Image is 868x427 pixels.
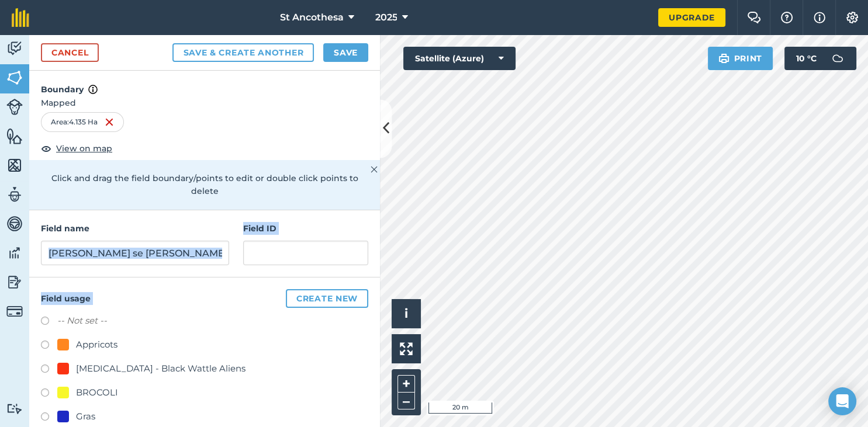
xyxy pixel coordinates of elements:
[6,186,23,203] img: svg+xml;base64,PD94bWwgdmVyc2lvbj0iMS4wIiBlbmNvZGluZz0idXRmLTgiPz4KPCEtLSBHZW5lcmF0b3I6IEFkb2JlIE...
[29,96,380,109] span: Mapped
[286,289,368,308] button: Create new
[371,162,378,176] img: svg+xml;base64,PHN2ZyB4bWxucz0iaHR0cDovL3d3dy53My5vcmcvMjAwMC9zdmciIHdpZHRoPSIyMiIgaGVpZ2h0PSIzMC...
[76,386,118,400] div: BROCOLI
[826,47,849,70] img: svg+xml;base64,PD94bWwgdmVyc2lvbj0iMS4wIiBlbmNvZGluZz0idXRmLTgiPz4KPCEtLSBHZW5lcmF0b3I6IEFkb2JlIE...
[658,8,725,27] a: Upgrade
[6,303,23,320] img: svg+xml;base64,PD94bWwgdmVyc2lvbj0iMS4wIiBlbmNvZGluZz0idXRmLTgiPz4KPCEtLSBHZW5lcmF0b3I6IEFkb2JlIE...
[6,40,23,57] img: svg+xml;base64,PD94bWwgdmVyc2lvbj0iMS4wIiBlbmNvZGluZz0idXRmLTgiPz4KPCEtLSBHZW5lcmF0b3I6IEFkb2JlIE...
[375,11,397,25] span: 2025
[6,244,23,262] img: svg+xml;base64,PD94bWwgdmVyc2lvbj0iMS4wIiBlbmNvZGluZz0idXRmLTgiPz4KPCEtLSBHZW5lcmF0b3I6IEFkb2JlIE...
[279,11,343,25] span: St Ancothesa
[6,69,23,86] img: svg+xml;base64,PHN2ZyB4bWxucz0iaHR0cDovL3d3dy53My5vcmcvMjAwMC9zdmciIHdpZHRoPSI1NiIgaGVpZ2h0PSI2MC...
[403,47,516,70] button: Satellite (Azure)
[814,11,825,25] img: svg+xml;base64,PHN2ZyB4bWxucz0iaHR0cDovL3d3dy53My5vcmcvMjAwMC9zdmciIHdpZHRoPSIxNyIgaGVpZ2h0PSIxNy...
[6,403,23,414] img: svg+xml;base64,PD94bWwgdmVyc2lvbj0iMS4wIiBlbmNvZGluZz0idXRmLTgiPz4KPCEtLSBHZW5lcmF0b3I6IEFkb2JlIE...
[76,338,117,352] div: Appricots
[76,409,95,423] div: Gras
[397,393,415,409] button: –
[6,157,23,174] img: svg+xml;base64,PHN2ZyB4bWxucz0iaHR0cDovL3d3dy53My5vcmcvMjAwMC9zdmciIHdpZHRoPSI1NiIgaGVpZ2h0PSI2MC...
[708,47,773,70] button: Print
[172,43,314,62] button: Save & Create Another
[41,141,51,155] img: svg+xml;base64,PHN2ZyB4bWxucz0iaHR0cDovL3d3dy53My5vcmcvMjAwMC9zdmciIHdpZHRoPSIxOCIgaGVpZ2h0PSIyNC...
[718,51,729,65] img: svg+xml;base64,PHN2ZyB4bWxucz0iaHR0cDovL3d3dy53My5vcmcvMjAwMC9zdmciIHdpZHRoPSIxOSIgaGVpZ2h0PSIyNC...
[784,47,856,70] button: 10 °C
[29,71,380,96] h4: Boundary
[6,273,23,291] img: svg+xml;base64,PD94bWwgdmVyc2lvbj0iMS4wIiBlbmNvZGluZz0idXRmLTgiPz4KPCEtLSBHZW5lcmF0b3I6IEFkb2JlIE...
[404,306,408,321] span: i
[323,43,368,62] button: Save
[747,12,761,23] img: Two speech bubbles overlapping with the left bubble in the forefront
[828,387,856,415] div: Open Intercom Messenger
[41,289,368,308] h4: Field usage
[6,127,23,145] img: svg+xml;base64,PHN2ZyB4bWxucz0iaHR0cDovL3d3dy53My5vcmcvMjAwMC9zdmciIHdpZHRoPSI1NiIgaGVpZ2h0PSI2MC...
[397,375,415,393] button: +
[105,115,114,129] img: svg+xml;base64,PHN2ZyB4bWxucz0iaHR0cDovL3d3dy53My5vcmcvMjAwMC9zdmciIHdpZHRoPSIxNiIgaGVpZ2h0PSIyNC...
[41,112,124,132] div: Area : 4.135 Ha
[392,299,421,328] button: i
[76,362,245,376] div: [MEDICAL_DATA] - Black Wattle Aliens
[41,222,229,235] h4: Field name
[780,12,794,23] img: A question mark icon
[41,141,112,155] button: View on map
[12,8,29,27] img: fieldmargin Logo
[400,342,413,355] img: Four arrows, one pointing top left, one top right, one bottom right and the last bottom left
[41,43,99,62] a: Cancel
[41,172,368,198] p: Click and drag the field boundary/points to edit or double click points to delete
[243,222,368,235] h4: Field ID
[6,99,23,115] img: svg+xml;base64,PD94bWwgdmVyc2lvbj0iMS4wIiBlbmNvZGluZz0idXRmLTgiPz4KPCEtLSBHZW5lcmF0b3I6IEFkb2JlIE...
[845,12,859,23] img: A cog icon
[56,142,112,155] span: View on map
[6,215,23,232] img: svg+xml;base64,PD94bWwgdmVyc2lvbj0iMS4wIiBlbmNvZGluZz0idXRmLTgiPz4KPCEtLSBHZW5lcmF0b3I6IEFkb2JlIE...
[57,314,107,328] label: -- Not set --
[796,47,817,70] span: 10 ° C
[88,82,98,96] img: svg+xml;base64,PHN2ZyB4bWxucz0iaHR0cDovL3d3dy53My5vcmcvMjAwMC9zdmciIHdpZHRoPSIxNyIgaGVpZ2h0PSIxNy...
